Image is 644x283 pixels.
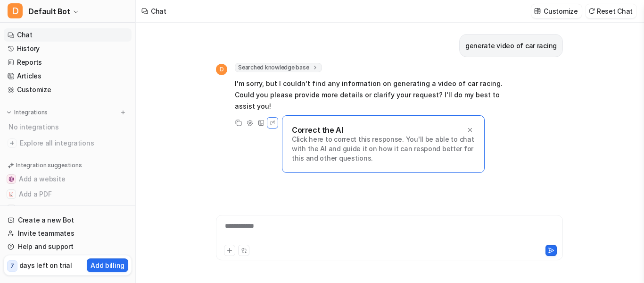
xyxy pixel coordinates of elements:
span: Explore all integrations [20,136,128,151]
span: D [216,64,227,75]
p: days left on trial [19,260,72,270]
span: Searched knowledge base [235,63,322,72]
img: explore all integrations [8,138,17,148]
p: Click here to correct this response. You'll be able to chat with the AI and guide it on how it ca... [292,135,475,163]
span: D [8,3,23,18]
a: Articles [4,69,132,83]
p: generate video of car racing [465,40,557,51]
span: Default Bot [28,5,70,18]
div: Chat [151,6,166,16]
button: Add a Google DocAdd a Google Doc [4,202,132,217]
button: Integrations [4,108,50,117]
a: Chat [4,28,132,42]
p: 7 [10,262,14,270]
button: Customize [531,4,581,18]
a: Customize [4,83,132,96]
a: Explore all integrations [4,137,132,150]
a: Invite teammates [4,227,132,240]
p: Correct the AI [292,125,343,135]
img: Add a website [8,176,14,182]
button: Reset Chat [586,4,636,18]
a: Create a new Bot [4,214,132,227]
div: No integrations [6,119,132,135]
img: Add a PDF [8,191,14,197]
p: Customize [544,6,578,16]
a: History [4,42,132,55]
img: expand menu [6,109,12,116]
p: Integration suggestions [16,161,82,170]
a: Reports [4,56,132,69]
button: Add billing [87,258,128,272]
p: I'm sorry, but I couldn't find any information on generating a video of car racing. Could you ple... [235,78,511,112]
p: Integrations [14,109,48,116]
img: menu_add.svg [120,109,126,116]
button: Add a websiteAdd a website [4,172,132,187]
img: reset [588,8,595,15]
p: Add billing [91,260,124,270]
button: Add a PDFAdd a PDF [4,187,132,202]
a: Help and support [4,240,132,253]
img: customize [534,8,541,15]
